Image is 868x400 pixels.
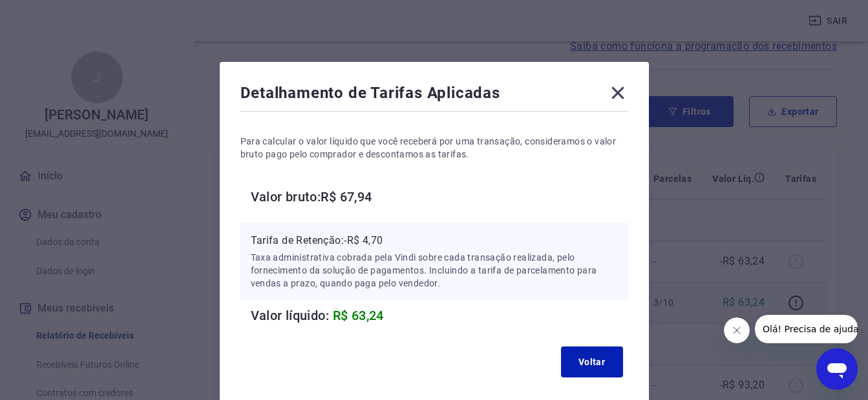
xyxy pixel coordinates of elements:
[8,9,109,19] span: Olá! Precisa de ajuda?
[240,135,628,161] p: Para calcular o valor líquido que você receberá por uma transação, consideramos o valor bruto pag...
[251,305,628,326] h6: Valor líquido:
[240,83,628,108] div: Detalhamento de Tarifas Aplicadas
[755,315,858,343] iframe: Mensagem da empresa
[251,251,618,290] p: Taxa administrativa cobrada pela Vindi sobre cada transação realizada, pelo fornecimento da soluç...
[724,317,750,343] iframe: Fechar mensagem
[561,346,623,377] button: Voltar
[816,348,858,390] iframe: Botão para abrir a janela de mensagens
[251,233,618,248] p: Tarifa de Retenção: -R$ 4,70
[333,308,384,323] span: R$ 63,24
[251,186,628,207] h6: Valor bruto: R$ 67,94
